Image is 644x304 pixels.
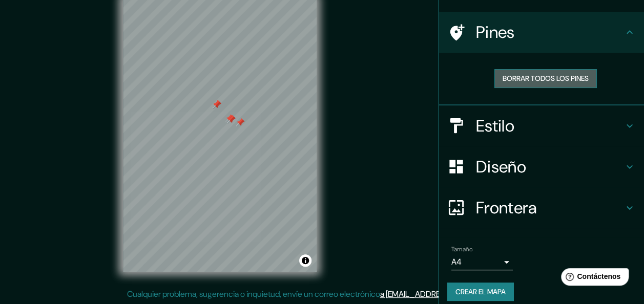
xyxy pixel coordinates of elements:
h4: Frontera [476,198,624,218]
h4: Estilo [476,116,624,136]
button: Alternar atribución [299,254,311,267]
p: Cualquier problema, sugerencia o inquietud, envíe un correo electrónico . [127,288,514,300]
a: a [EMAIL_ADDRESS][DOMAIN_NAME] [380,289,512,299]
font: Crear el mapa [455,286,506,298]
div: Frontera [439,187,644,228]
div: A4 [451,254,513,270]
h4: Diseño [476,157,624,177]
button: Crear el mapa [447,283,514,301]
font: Borrar todos los pines [503,72,589,85]
iframe: Help widget launcher [553,264,633,293]
div: Estilo [439,105,644,146]
button: Borrar todos los pines [494,69,597,88]
div: Diseño [439,146,644,187]
h4: Pines [476,22,624,42]
div: Pines [439,12,644,53]
label: Tamaño [451,245,472,253]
